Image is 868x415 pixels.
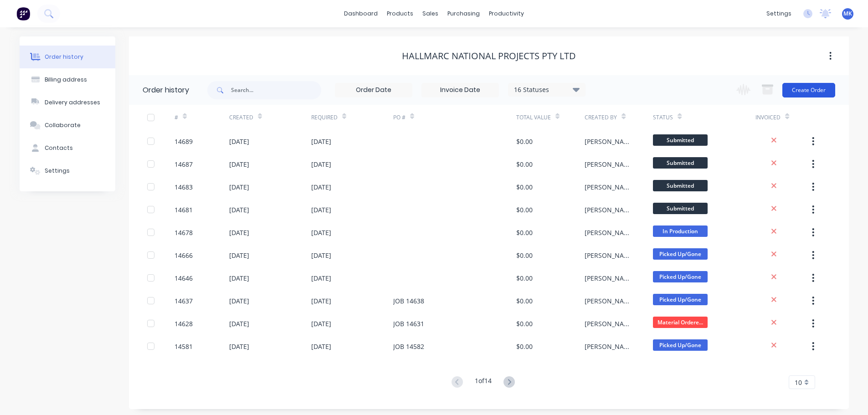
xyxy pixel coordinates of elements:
div: 14683 [175,182,193,192]
div: 14678 [175,228,193,237]
span: Submitted [653,203,708,214]
div: PO # [393,113,406,122]
input: Order Date [335,83,412,97]
div: 14666 [175,251,193,260]
a: dashboard [339,7,382,20]
div: Order history [143,85,189,96]
div: 16 Statuses [508,85,585,95]
div: [PERSON_NAME] [585,273,635,283]
div: $0.00 [516,319,533,328]
div: [PERSON_NAME] [585,182,635,192]
div: [DATE] [229,137,249,146]
div: Total Value [516,105,585,130]
button: Settings [20,159,115,182]
div: # [175,113,178,122]
div: $0.00 [516,159,533,169]
div: 14581 [175,342,193,351]
div: 14646 [175,273,193,283]
button: Delivery addresses [20,91,115,114]
span: Picked Up/Gone [653,271,708,282]
div: [DATE] [311,137,331,146]
div: $0.00 [516,205,533,215]
div: # [175,105,229,130]
div: Collaborate [45,121,81,129]
div: products [382,7,418,20]
div: Invoiced [755,105,810,130]
div: [PERSON_NAME] [585,251,635,260]
div: 14628 [175,319,193,328]
span: 10 [795,378,802,387]
div: JOB 14631 [393,319,424,328]
div: 1 of 14 [475,376,492,389]
div: 14689 [175,137,193,146]
div: settings [762,7,796,20]
div: $0.00 [516,228,533,237]
div: PO # [393,105,516,130]
span: Submitted [653,157,708,169]
div: 14637 [175,296,193,306]
button: Contacts [20,137,115,159]
div: Delivery addresses [45,98,100,107]
div: [DATE] [311,319,331,328]
div: 14681 [175,205,193,215]
div: JOB 14582 [393,342,424,351]
div: [PERSON_NAME] [585,228,635,237]
div: sales [418,7,443,20]
div: [DATE] [311,205,331,215]
div: [DATE] [311,273,331,283]
div: [DATE] [229,205,249,215]
div: [DATE] [311,159,331,169]
span: Submitted [653,180,708,191]
div: productivity [484,7,529,20]
div: Invoiced [755,113,781,122]
div: [DATE] [311,342,331,351]
div: [DATE] [229,182,249,192]
button: Billing address [20,68,115,91]
div: Required [311,113,338,122]
div: Status [653,113,673,122]
div: Billing address [45,76,87,84]
span: Picked Up/Gone [653,294,708,305]
div: [DATE] [229,251,249,260]
div: Created [229,105,311,130]
div: $0.00 [516,296,533,306]
div: $0.00 [516,137,533,146]
div: [DATE] [311,296,331,306]
div: [DATE] [229,296,249,306]
span: Picked Up/Gone [653,248,708,260]
div: Hallmarc National Projects Pty Ltd [402,51,576,61]
div: [PERSON_NAME] [585,296,635,306]
div: 14687 [175,159,193,169]
div: [DATE] [229,273,249,283]
button: Order history [20,46,115,68]
img: Factory [16,7,30,20]
div: Created By [585,105,653,130]
div: Status [653,105,755,130]
div: [PERSON_NAME] [585,137,635,146]
div: Settings [45,167,70,175]
div: [DATE] [229,228,249,237]
div: [PERSON_NAME] [585,159,635,169]
div: Order history [45,53,83,61]
div: [PERSON_NAME] [585,205,635,215]
div: $0.00 [516,273,533,283]
button: Collaborate [20,114,115,137]
span: In Production [653,225,708,237]
div: [DATE] [229,319,249,328]
div: purchasing [443,7,484,20]
div: Created By [585,113,617,122]
div: Created [229,113,253,122]
div: $0.00 [516,342,533,351]
div: Total Value [516,113,551,122]
div: $0.00 [516,251,533,260]
div: [PERSON_NAME] [585,342,635,351]
div: [DATE] [311,251,331,260]
span: Submitted [653,134,708,146]
span: Picked Up/Gone [653,339,708,351]
span: MK [843,10,852,18]
span: Material Ordere... [653,317,708,328]
div: Required [311,105,393,130]
div: $0.00 [516,182,533,192]
div: Contacts [45,144,73,152]
button: Create Order [782,83,835,97]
